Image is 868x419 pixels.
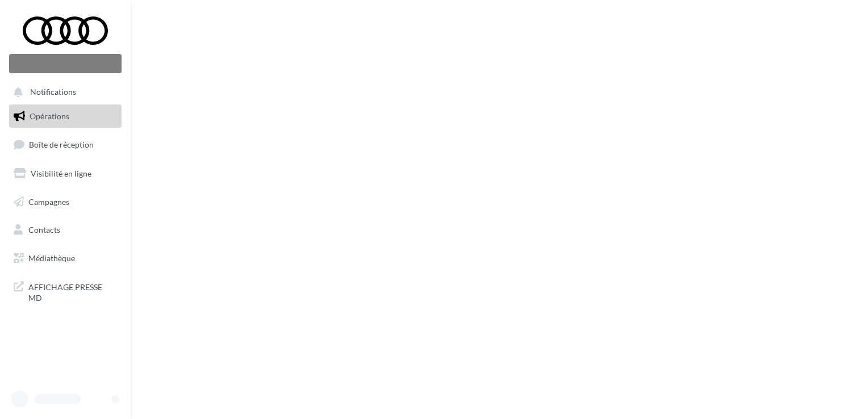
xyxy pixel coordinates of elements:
span: Boîte de réception [29,140,94,149]
div: Nouvelle campagne [9,54,122,73]
span: Campagnes [28,196,69,206]
a: Opérations [7,104,124,128]
span: Notifications [30,87,76,97]
a: Contacts [7,218,124,242]
span: Visibilité en ligne [31,169,91,178]
a: Campagnes [7,190,124,214]
span: Opérations [30,111,69,121]
a: Boîte de réception [7,132,124,157]
a: Visibilité en ligne [7,162,124,186]
span: AFFICHAGE PRESSE MD [28,279,117,304]
span: Médiathèque [28,253,75,263]
span: Contacts [28,225,60,234]
a: AFFICHAGE PRESSE MD [7,275,124,308]
a: Médiathèque [7,246,124,270]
